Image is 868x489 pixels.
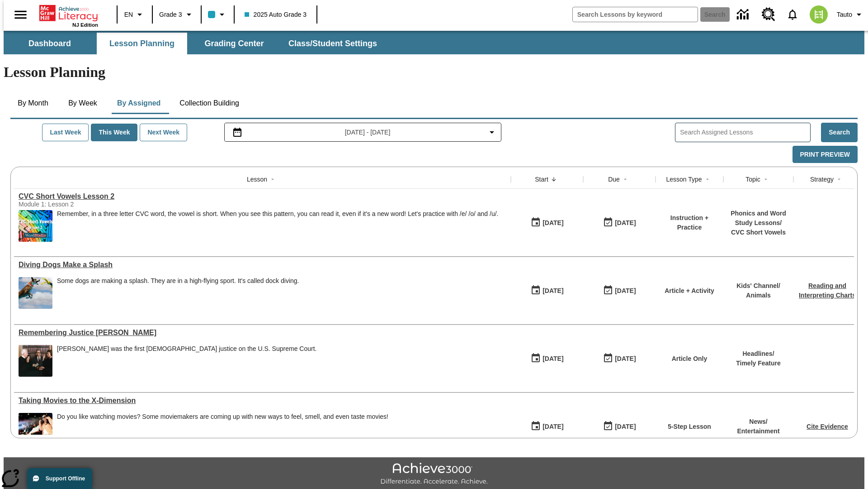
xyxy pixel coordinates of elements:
p: Article Only [672,354,708,364]
button: Lesson Planning [97,33,187,54]
p: Instruction + Practice [660,213,719,232]
img: Achieve3000 Differentiate Accelerate Achieve [380,463,488,486]
a: Data Center [731,2,756,27]
a: Reading and Interpreting Charts [799,282,856,299]
button: 08/18/25: First time the lesson was available [528,214,566,231]
input: search field [573,7,698,22]
span: Grade 3 [159,10,182,19]
div: Diving Dogs Make a Splash [19,261,506,269]
p: Do you like watching movies? Some moviemakers are coming up with new ways to feel, smell, and eve... [57,413,388,421]
button: 08/18/25: Last day the lesson can be accessed [600,350,639,367]
div: Topic [745,175,760,184]
img: Panel in front of the seats sprays water mist to the happy audience at a 4DX-equipped theater. [19,413,52,445]
div: Home [39,3,98,28]
div: SubNavbar [4,33,385,54]
a: Home [39,4,98,22]
p: Phonics and Word Study Lessons / [728,209,789,228]
span: Remember, in a three letter CVC word, the vowel is short. When you see this pattern, you can read... [57,210,498,242]
p: Timely Feature [736,359,781,368]
button: Grade: Grade 3, Select a grade [156,6,198,23]
span: Tauto [837,10,852,19]
p: 5-Step Lesson [668,422,711,431]
button: Open side menu [7,1,34,28]
p: News / [737,417,779,427]
div: Lesson Type [666,175,702,184]
img: avatar image [810,5,828,24]
p: Entertainment [737,427,779,436]
a: Notifications [781,3,804,26]
span: NJ Edition [72,22,98,28]
button: This Week [91,124,137,141]
div: [DATE] [615,421,636,432]
button: 08/18/25: Last day the lesson can be accessed [600,282,639,299]
button: By Month [10,92,56,114]
input: Search Assigned Lessons [680,126,810,139]
div: Sandra Day O'Connor was the first female justice on the U.S. Supreme Court. [57,345,316,377]
button: Collection Building [172,92,246,114]
a: Remembering Justice O'Connor, Lessons [19,329,506,337]
button: Sort [834,174,844,185]
p: Kids' Channel / [736,281,780,291]
h1: Lesson Planning [4,64,864,81]
div: [PERSON_NAME] was the first [DEMOGRAPHIC_DATA] justice on the U.S. Supreme Court. [57,345,316,353]
button: Next Week [140,124,187,141]
button: Select a new avatar [804,3,833,26]
a: Diving Dogs Make a Splash, Lessons [19,261,506,269]
button: Sort [702,174,713,185]
button: By Week [60,92,105,114]
a: CVC Short Vowels Lesson 2, Lessons [19,192,506,201]
button: 08/24/25: Last day the lesson can be accessed [600,418,639,435]
div: [DATE] [615,285,636,297]
div: [DATE] [615,353,636,364]
div: [DATE] [542,285,563,297]
div: Due [608,175,620,184]
button: Sort [760,174,771,185]
button: Language: EN, Select a language [120,6,149,23]
button: 08/18/25: First time the lesson was available [528,418,566,435]
button: Search [821,123,858,142]
button: Last Week [42,124,89,141]
button: 08/18/25: Last day the lesson can be accessed [600,214,639,231]
p: Animals [736,291,780,300]
svg: Collapse Date Range Filter [486,127,497,138]
div: [DATE] [542,421,563,432]
button: Select the date range menu item [228,127,498,138]
button: Class/Student Settings [281,33,384,54]
div: Taking Movies to the X-Dimension [19,397,506,405]
button: Grading Center [189,33,279,54]
button: Sort [267,174,278,185]
div: Some dogs are making a splash. They are in a high-flying sport. It's called dock diving. [57,277,299,309]
div: Do you like watching movies? Some moviemakers are coming up with new ways to feel, smell, and eve... [57,413,388,445]
a: Taking Movies to the X-Dimension, Lessons [19,397,506,405]
img: CVC Short Vowels Lesson 2. [19,210,52,242]
p: Headlines / [736,349,781,359]
img: A dog is jumping high in the air in an attempt to grab a yellow toy with its mouth. [19,277,52,309]
button: 08/18/25: First time the lesson was available [528,350,566,367]
div: CVC Short Vowels Lesson 2 [19,192,506,201]
span: Support Offline [46,475,85,482]
div: Some dogs are making a splash. They are in a high-flying sport. It's called dock diving. [57,277,299,285]
a: Cite Evidence [807,423,848,430]
a: Resource Center, Will open in new tab [756,2,781,27]
div: [DATE] [542,353,563,364]
button: By Assigned [110,92,168,114]
p: CVC Short Vowels [728,228,789,237]
button: 08/18/25: First time the lesson was available [528,282,566,299]
img: Chief Justice Warren Burger, wearing a black robe, holds up his right hand and faces Sandra Day O... [19,345,52,377]
button: Class color is light blue. Change class color [204,6,231,23]
div: [DATE] [615,217,636,229]
span: [DATE] - [DATE] [345,128,391,137]
button: Sort [620,174,631,185]
button: Profile/Settings [833,6,868,23]
span: 2025 Auto Grade 3 [245,10,307,19]
div: Lesson [247,175,267,184]
div: [DATE] [542,217,563,229]
div: Module 1: Lesson 2 [19,201,154,208]
button: Dashboard [5,33,95,54]
button: Print Preview [793,146,858,163]
div: SubNavbar [4,31,864,54]
button: Support Offline [27,468,92,489]
p: Remember, in a three letter CVC word, the vowel is short. When you see this pattern, you can read... [57,210,498,218]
